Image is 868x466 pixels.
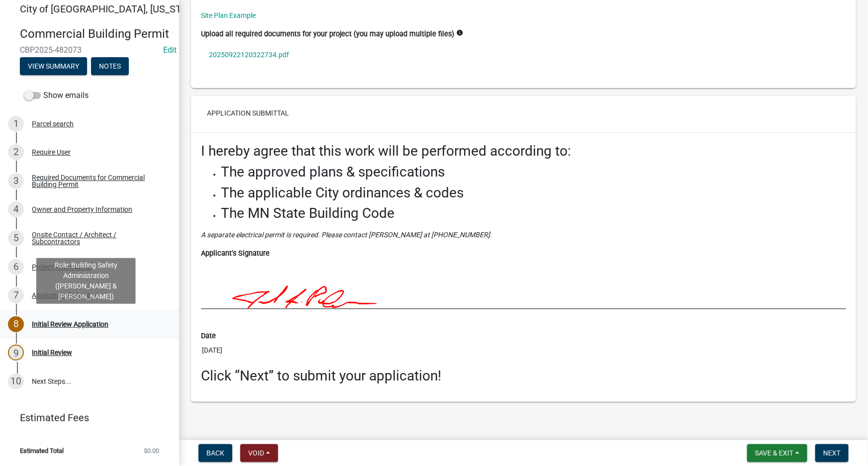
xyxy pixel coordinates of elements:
[221,164,846,181] h3: The approved plans & specifications
[32,231,163,245] div: Onsite Contact / Architect / Subcontractors
[32,206,132,213] div: Owner and Property Information
[32,292,98,299] div: Application Submittal
[201,143,846,160] h3: I hereby agree that this work will be performed according to:
[163,45,177,55] wm-modal-confirm: Edit Application Number
[91,63,129,71] wm-modal-confirm: Notes
[8,259,24,275] div: 6
[20,27,171,41] h4: Commercial Building Permit
[198,444,232,462] button: Back
[8,116,24,132] div: 1
[815,444,849,462] button: Next
[201,43,846,66] a: 20250922120322734.pdf
[91,57,129,75] button: Notes
[823,449,841,457] span: Next
[240,444,278,462] button: Void
[8,287,24,303] div: 7
[8,173,24,189] div: 3
[206,449,224,457] span: Back
[32,264,92,271] div: Project Information
[201,250,270,257] label: Applicant's Signature
[32,349,72,356] div: Initial Review
[20,63,87,71] wm-modal-confirm: Summary
[20,45,159,55] span: CBP2025-482073
[8,230,24,246] div: 5
[8,144,24,160] div: 2
[8,345,24,361] div: 9
[456,29,463,36] i: info
[201,11,256,19] a: Site Plan Example
[248,449,264,457] span: Void
[201,368,846,384] h3: Click “Next” to submit your application!
[144,448,159,454] span: $0.00
[32,321,108,328] div: Initial Review Application
[221,205,846,222] h3: The MN State Building Code
[8,373,24,389] div: 10
[24,90,89,101] label: Show emails
[8,316,24,332] div: 8
[201,31,454,38] label: Upload all required documents for your project (you may upload multiple files)
[163,45,177,55] a: Edit
[20,448,64,454] span: Estimated Total
[199,104,297,122] button: Application Submittal
[221,185,846,201] h3: The applicable City ordinances & codes
[32,149,71,156] div: Require User
[8,201,24,217] div: 4
[32,120,74,127] div: Parcel search
[8,408,163,428] a: Estimated Fees
[32,174,163,188] div: Required Documents for Commercial Building Permit
[36,258,136,304] div: Role: Building Safety Administration ([PERSON_NAME] & [PERSON_NAME])
[201,259,605,308] img: bpMSIQAAAAZJREFUAwAP2pgk64QvHQAAAABJRU5ErkJggg==
[747,444,807,462] button: Save & Exit
[20,57,87,75] button: View Summary
[20,3,201,15] span: City of [GEOGRAPHIC_DATA], [US_STATE]
[201,231,492,239] i: A separate electrical permit is required. Please contact [PERSON_NAME] at [PHONE_NUMBER].
[201,333,216,340] label: Date
[755,449,793,457] span: Save & Exit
